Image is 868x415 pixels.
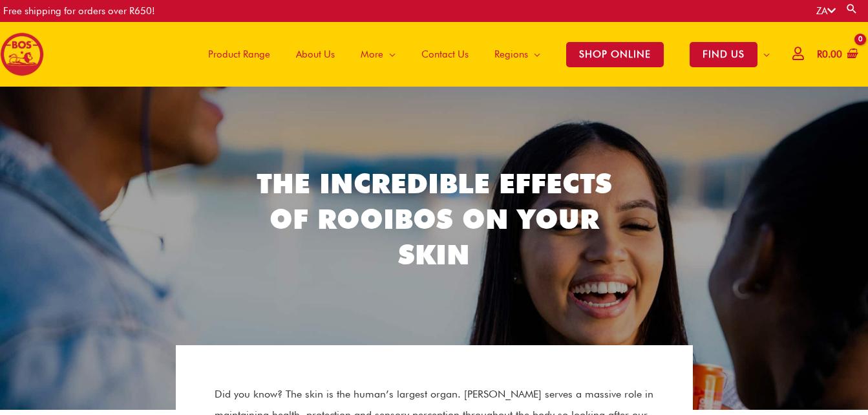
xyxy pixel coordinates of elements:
bdi: 0.00 [817,48,842,60]
a: Search button [845,3,858,15]
span: FIND US [690,42,757,67]
a: ZA [816,5,836,17]
a: About Us [283,22,348,87]
span: Product Range [208,35,270,74]
span: More [361,35,383,74]
a: View Shopping Cart, empty [814,40,858,69]
a: More [348,22,408,87]
span: SHOP ONLINE [566,42,664,67]
a: SHOP ONLINE [553,22,677,87]
span: Regions [494,35,528,74]
span: About Us [296,35,335,74]
h2: The Incredible Effects of Rooibos on Your Skin [247,166,622,272]
span: Contact Us [421,35,469,74]
a: Product Range [195,22,283,87]
nav: Site Navigation [185,22,783,87]
a: Regions [482,22,553,87]
span: R [817,48,822,60]
a: Contact Us [408,22,482,87]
